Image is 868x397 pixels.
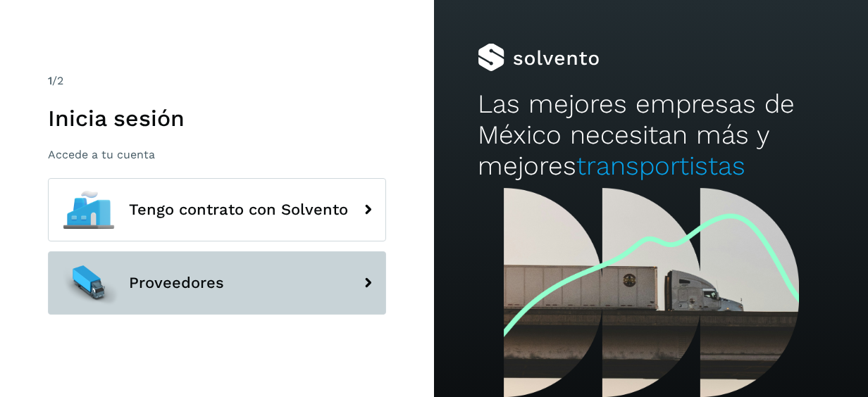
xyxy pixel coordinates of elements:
span: Proveedores [129,275,224,291]
div: /2 [48,73,386,89]
button: Tengo contrato con Solvento [48,178,386,241]
span: 1 [48,74,52,87]
p: Accede a tu cuenta [48,148,386,161]
span: transportistas [576,151,745,181]
h2: Las mejores empresas de México necesitan más y mejores [478,89,825,182]
button: Proveedores [48,251,386,315]
h1: Inicia sesión [48,105,386,132]
span: Tengo contrato con Solvento [129,201,348,218]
